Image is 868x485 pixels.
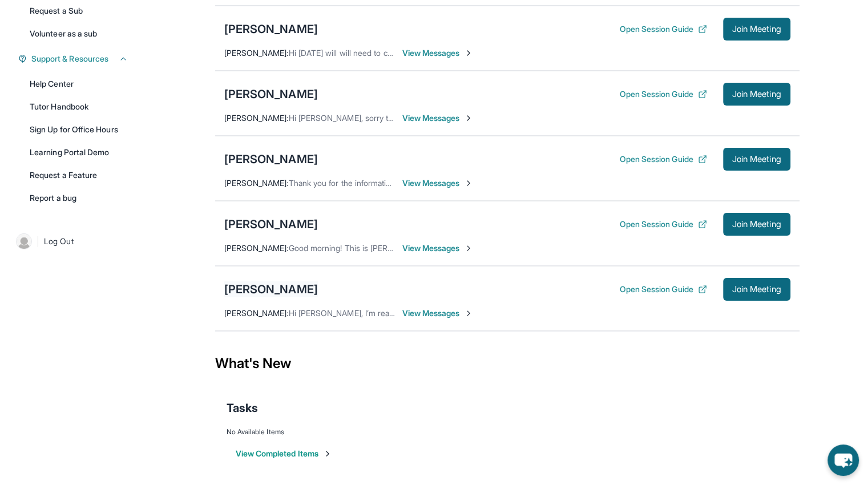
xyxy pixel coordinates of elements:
[224,86,318,102] div: [PERSON_NAME]
[402,112,474,124] span: View Messages
[402,47,474,59] span: View Messages
[289,113,718,123] span: Hi [PERSON_NAME], sorry to hear that and hope you get well soon. No worries, we can wait til you ...
[464,114,473,123] img: Chevron-Right
[464,179,473,188] img: Chevron-Right
[23,165,135,185] a: Request a Feature
[227,427,788,436] div: No Available Items
[31,53,108,64] span: Support & Resources
[402,308,474,319] span: View Messages
[16,233,32,249] img: user-img
[224,281,318,297] div: [PERSON_NAME]
[224,48,289,58] span: [PERSON_NAME] :
[23,74,135,94] a: Help Center
[23,1,135,21] a: Request a Sub
[236,448,332,459] button: View Completed Items
[289,48,406,58] span: Hi [DATE] will will need to cancel
[37,235,39,248] span: |
[227,400,258,416] span: Tasks
[723,278,790,301] button: Join Meeting
[619,88,706,100] button: Open Session Guide
[23,142,135,163] a: Learning Portal Demo
[619,23,706,35] button: Open Session Guide
[215,338,800,389] div: What's New
[224,151,318,167] div: [PERSON_NAME]
[732,26,781,33] span: Join Meeting
[619,153,706,165] button: Open Session Guide
[44,236,74,247] span: Log Out
[23,96,135,117] a: Tutor Handbook
[224,113,289,123] span: [PERSON_NAME] :
[732,156,781,163] span: Join Meeting
[619,284,706,295] button: Open Session Guide
[23,119,135,140] a: Sign Up for Office Hours
[224,216,318,232] div: [PERSON_NAME]
[732,286,781,293] span: Join Meeting
[723,148,790,171] button: Join Meeting
[732,221,781,228] span: Join Meeting
[732,91,781,98] span: Join Meeting
[224,308,289,318] span: [PERSON_NAME] :
[402,177,474,189] span: View Messages
[11,229,135,254] a: |Log Out
[464,309,473,318] img: Chevron-Right
[289,178,801,188] span: Thank you for the information. [PERSON_NAME] wants to continue with you so let me know when you c...
[723,83,790,106] button: Join Meeting
[224,21,318,37] div: [PERSON_NAME]
[27,53,128,64] button: Support & Resources
[402,242,474,254] span: View Messages
[224,178,289,188] span: [PERSON_NAME] :
[23,188,135,208] a: Report a bug
[23,23,135,44] a: Volunteer as a sub
[619,219,706,230] button: Open Session Guide
[723,213,790,236] button: Join Meeting
[827,444,859,476] button: chat-button
[723,18,790,41] button: Join Meeting
[464,244,473,253] img: Chevron-Right
[464,48,473,58] img: Chevron-Right
[224,243,289,253] span: [PERSON_NAME] :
